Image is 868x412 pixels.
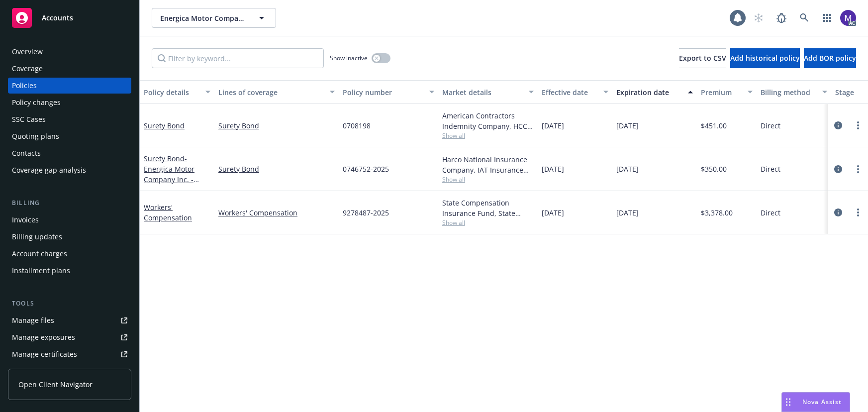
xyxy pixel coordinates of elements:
button: Effective date [538,80,612,104]
span: Open Client Navigator [18,379,93,390]
span: Show all [442,218,534,227]
div: Manage exposures [12,329,75,345]
a: Manage exposures [8,329,131,345]
a: more [852,119,864,131]
span: Nova Assist [802,398,842,406]
button: Export to CSV [679,48,726,68]
button: Policy number [339,80,438,104]
a: circleInformation [832,119,844,131]
button: Nova Assist [781,392,850,412]
a: Search [794,8,814,28]
button: Lines of coverage [214,80,339,104]
div: Market details [442,87,523,98]
span: 0746752-2025 [343,164,389,174]
span: [DATE] [616,164,639,174]
a: Coverage gap analysis [8,162,131,178]
div: Account charges [12,246,67,262]
a: SSC Cases [8,111,131,127]
span: [DATE] [542,207,564,218]
a: Invoices [8,212,131,228]
div: Effective date [542,87,597,98]
a: Workers' Compensation [144,203,192,222]
div: Installment plans [12,263,70,279]
span: Direct [761,207,780,218]
div: Stage [835,87,866,98]
span: Accounts [42,14,73,22]
div: Quoting plans [12,128,59,144]
button: Add historical policy [730,48,800,68]
a: Billing updates [8,229,131,245]
button: Expiration date [612,80,697,104]
a: Account charges [8,246,131,262]
button: Billing method [757,80,831,104]
button: Market details [438,80,538,104]
a: Contacts [8,145,131,161]
a: Overview [8,44,131,60]
a: Quoting plans [8,128,131,144]
a: more [852,206,864,218]
a: Policies [8,78,131,94]
span: Show all [442,131,534,140]
button: Policy details [140,80,214,104]
span: Direct [761,120,780,131]
span: [DATE] [616,207,639,218]
div: Policy number [343,87,423,98]
div: Manage files [12,312,54,328]
div: Coverage gap analysis [12,162,86,178]
input: Filter by keyword... [152,48,324,68]
span: [DATE] [542,120,564,131]
a: Policy changes [8,95,131,110]
span: [DATE] [542,164,564,174]
div: Overview [12,44,43,60]
span: $3,378.00 [701,207,733,218]
span: Energica Motor Company Inc. [160,13,246,23]
div: Drag to move [782,393,794,412]
div: Harco National Insurance Company, IAT Insurance Group, The Surety Place [442,154,534,175]
div: Billing [8,198,131,208]
div: Expiration date [616,87,682,98]
span: Show all [442,175,534,184]
a: Manage certificates [8,346,131,362]
div: Manage certificates [12,346,77,362]
div: Billing updates [12,229,62,245]
a: Surety Bond [144,121,185,130]
div: American Contractors Indemnity Company, HCC Surety, The Surety Place [442,110,534,131]
img: photo [840,10,856,26]
a: more [852,163,864,175]
span: Export to CSV [679,53,726,63]
div: Lines of coverage [218,87,324,98]
a: Installment plans [8,263,131,279]
span: 0708198 [343,120,371,131]
a: Switch app [817,8,837,28]
span: Direct [761,164,780,174]
a: Accounts [8,4,131,32]
button: Add BOR policy [804,48,856,68]
div: Invoices [12,212,39,228]
a: Report a Bug [772,8,791,28]
div: Billing method [761,87,816,98]
a: Workers' Compensation [218,207,335,218]
a: circleInformation [832,206,844,218]
div: SSC Cases [12,111,46,127]
div: Coverage [12,61,43,77]
a: Start snowing [749,8,769,28]
div: Policy changes [12,95,61,110]
div: Policies [12,78,37,94]
div: Premium [701,87,742,98]
a: circleInformation [832,163,844,175]
span: Add BOR policy [804,53,856,63]
span: Add historical policy [730,53,800,63]
div: Contacts [12,145,41,161]
span: Show inactive [330,54,368,62]
span: [DATE] [616,120,639,131]
div: State Compensation Insurance Fund, State Compensation Insurance Fund (SCIF) [442,198,534,218]
a: Surety Bond [218,120,335,131]
button: Energica Motor Company Inc. [152,8,276,28]
div: Policy details [144,87,199,98]
a: Surety Bond [218,164,335,174]
a: Surety Bond [144,154,205,195]
a: Manage files [8,312,131,328]
a: Coverage [8,61,131,77]
button: Premium [697,80,757,104]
